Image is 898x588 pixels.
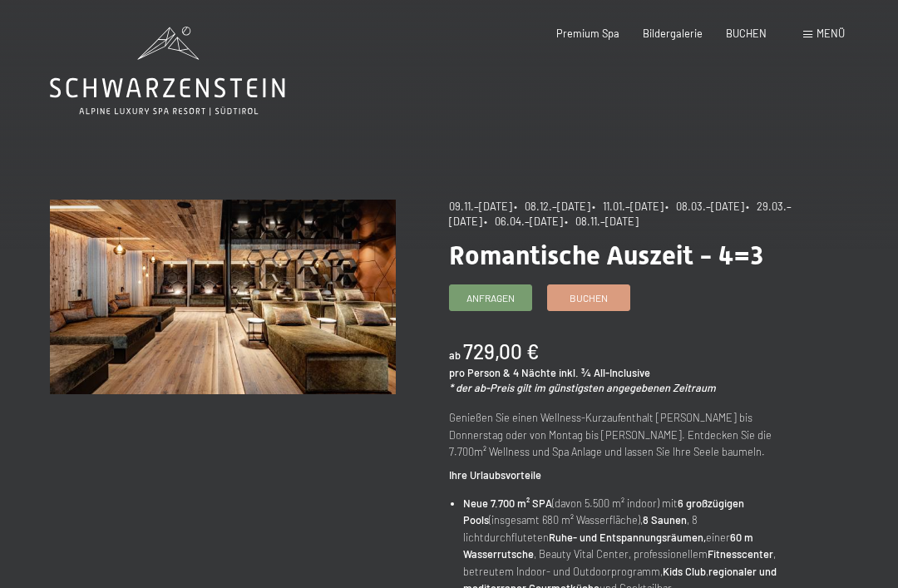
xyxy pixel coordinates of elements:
span: 09.11.–[DATE] [449,200,512,213]
b: 729,00 € [463,339,539,363]
a: BUCHEN [726,27,767,40]
strong: Kids Club [663,565,706,578]
span: inkl. ¾ All-Inclusive [559,366,650,379]
p: Genießen Sie einen Wellness-Kurzaufenthalt [PERSON_NAME] bis Donnerstag oder von Montag bis [PERS... [449,409,795,460]
a: Anfragen [450,285,531,310]
a: Premium Spa [556,27,619,40]
span: 4 Nächte [513,366,556,379]
span: • 08.12.–[DATE] [514,200,590,213]
strong: Neue 7.700 m² SPA [463,497,552,510]
strong: 8 Saunen [643,513,687,526]
span: • 08.11.–[DATE] [565,215,639,228]
span: Romantische Auszeit - 4=3 [449,240,763,271]
span: Anfragen [466,291,515,305]
span: Buchen [570,291,608,305]
strong: Ihre Urlaubsvorteile [449,468,541,482]
span: • 29.03.–[DATE] [449,200,792,228]
span: ab [449,348,461,362]
span: • 06.04.–[DATE] [484,215,563,228]
span: • 11.01.–[DATE] [592,200,664,213]
em: * der ab-Preis gilt im günstigsten angegebenen Zeitraum [449,381,716,394]
a: Buchen [548,285,629,310]
a: Bildergalerie [643,27,703,40]
img: Romantische Auszeit - 4=3 [50,200,396,394]
strong: Ruhe- und Entspannungsräumen, [549,531,706,544]
span: pro Person & [449,366,511,379]
span: Menü [817,27,845,40]
span: • 08.03.–[DATE] [665,200,744,213]
strong: Fitnesscenter [708,547,773,561]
